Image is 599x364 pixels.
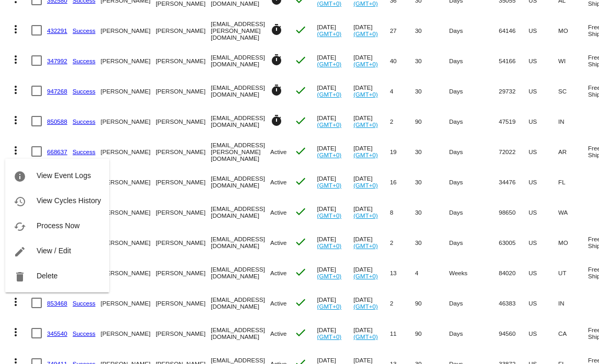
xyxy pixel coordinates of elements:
mat-icon: edit [14,245,26,258]
span: Delete [37,272,57,280]
span: Process Now [37,221,79,230]
mat-icon: info [14,170,26,183]
mat-icon: history [14,195,26,208]
span: View / Edit [37,246,71,255]
mat-icon: cached [14,220,26,233]
span: View Event Logs [37,171,91,180]
mat-icon: delete [14,271,26,283]
span: View Cycles History [37,196,101,205]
